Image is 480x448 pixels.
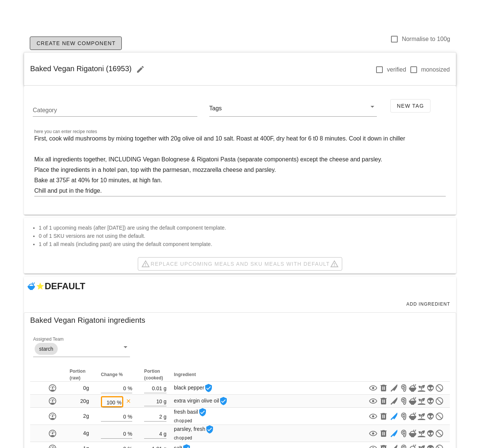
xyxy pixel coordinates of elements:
div: % [115,397,121,407]
span: Baked Vegan Rigatoni ingredients [30,314,145,326]
button: Add Ingredient [403,299,453,309]
label: here you can enter recipe notes [34,129,97,135]
div: g [162,429,166,438]
span: Create New Component [36,40,115,46]
label: Normalise to 100g [402,35,450,43]
label: verified [387,66,406,73]
span: chopped [174,435,196,441]
span: parsley, fresh [174,426,214,432]
li: 1 of 1 all meals (including past) are using the default component template. [39,240,450,248]
th: Ingredient [172,368,299,382]
button: New Tag [390,99,430,113]
div: % [126,411,132,421]
div: g [162,383,166,393]
li: 1 of 1 upcoming meals (after [DATE]) are using the default component template. [39,224,450,232]
span: New Tag [397,103,424,109]
div: g [162,411,166,421]
td: 4g [64,425,95,442]
label: monosized [421,66,450,73]
span: fresh basil [174,409,207,415]
span: Add Ingredient [406,302,450,307]
div: g [162,396,166,406]
td: 0g [64,382,95,395]
th: Portion (cooked) [138,368,172,382]
th: Portion (raw) [64,368,95,382]
h2: DEFAULT [45,280,85,293]
span: black pepper [174,385,213,391]
a: Create New Component [30,37,122,50]
div: Assigned Teamstarch [33,341,130,357]
div: Tags [209,105,223,112]
td: 20g [64,395,95,408]
li: 0 of 1 SKU versions are not using the default. [39,232,450,240]
span: Baked Vegan Rigatoni (16953) [30,64,149,73]
span: chopped [174,418,196,423]
button: Remove override (revert to default) [125,397,132,405]
th: Change % [95,368,138,382]
span: extra virgin olive oil [174,398,228,404]
label: Assigned Team [33,337,64,342]
div: % [126,429,132,438]
div: % [126,383,132,393]
span: starch [39,343,53,355]
td: 2g [64,408,95,425]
